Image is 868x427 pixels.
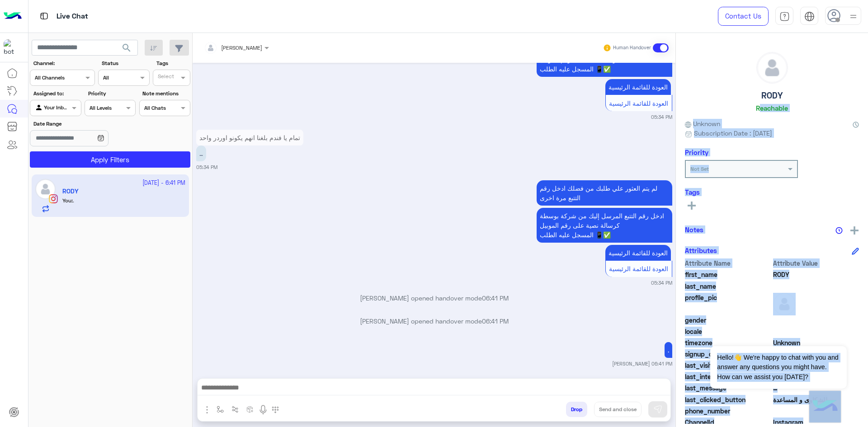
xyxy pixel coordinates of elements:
[694,128,772,138] span: Subscription Date : [DATE]
[609,265,668,272] span: العودة للقائمة الرئيسية
[685,327,771,336] span: locale
[196,130,303,145] p: 5/10/2025, 5:34 PM
[30,151,190,168] button: Apply Filters
[609,99,668,107] span: العودة للقائمة الرئيسية
[773,418,859,427] span: 8
[4,39,20,56] img: 919860931428189
[779,11,790,22] img: tab
[613,44,651,52] small: Human Handover
[718,7,769,26] a: Contact Us
[482,317,509,325] span: 06:41 PM
[258,404,269,415] img: send voice note
[685,315,771,325] span: gender
[651,113,672,121] small: 05:34 PM
[651,279,672,286] small: 05:34 PM
[685,293,771,314] span: profile_pic
[685,338,771,347] span: timezone
[33,120,135,128] label: Date Range
[848,11,859,22] img: profile
[835,227,843,234] img: notes
[809,391,841,422] img: hulul-logo.png
[217,406,224,413] img: select flow
[773,406,859,416] span: null
[756,104,788,112] h6: Reachable
[773,258,859,268] span: Attribute Value
[665,342,672,358] p: 5/10/2025, 6:41 PM
[685,148,708,156] h6: Priority
[33,59,94,67] label: Channel:
[243,402,258,417] button: create order
[761,90,783,101] h5: RODY
[121,42,132,53] span: search
[612,360,672,367] small: [PERSON_NAME] 06:41 PM
[605,79,671,95] p: 5/10/2025, 5:34 PM
[482,294,509,302] span: 06:41 PM
[202,404,212,415] img: send attachment
[4,7,22,26] img: Logo
[88,89,135,98] label: Priority
[690,165,709,172] b: Not Set
[685,383,771,393] span: last_message
[231,406,239,413] img: Trigger scenario
[757,52,788,83] img: defaultAdmin.png
[228,402,243,417] button: Trigger scenario
[685,406,771,416] span: phone_number
[272,406,279,413] img: make a call
[685,119,720,128] span: Unknown
[142,89,189,98] label: Note mentions
[710,346,846,389] span: Hello!👋 We're happy to chat with you and answer any questions you might have. How can we assist y...
[102,59,148,67] label: Status
[196,316,672,326] p: [PERSON_NAME] opened handover mode
[196,293,672,303] p: [PERSON_NAME] opened handover mode
[156,72,174,83] div: Select
[156,59,189,67] label: Tags
[196,145,206,161] p: 5/10/2025, 5:34 PM
[773,293,796,315] img: defaultAdmin.png
[685,418,771,427] span: ChannelId
[33,89,80,98] label: Assigned to:
[38,10,50,22] img: tab
[685,395,771,404] span: last_clicked_button
[775,7,793,26] a: tab
[685,258,771,268] span: Attribute Name
[685,282,771,291] span: last_name
[685,270,771,279] span: first_name
[773,315,859,325] span: null
[850,226,859,235] img: add
[116,40,138,59] button: search
[594,402,642,417] button: Send and close
[685,225,703,234] h6: Notes
[537,208,672,243] p: 5/10/2025, 5:34 PM
[196,164,217,171] small: 05:34 PM
[653,405,662,414] img: send message
[213,402,228,417] button: select flow
[605,245,671,261] p: 5/10/2025, 5:34 PM
[566,402,587,417] button: Drop
[685,246,717,254] h6: Attributes
[685,188,859,196] h6: Tags
[804,11,815,22] img: tab
[57,10,88,23] p: Live Chat
[773,270,859,279] span: RODY
[685,372,771,381] span: last_interaction
[773,395,859,404] span: للشكاوى و المساعدة
[685,361,771,370] span: last_visited_flow
[221,44,262,51] span: [PERSON_NAME]
[537,180,672,206] p: 5/10/2025, 5:34 PM
[246,406,254,413] img: create order
[685,349,771,359] span: signup_date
